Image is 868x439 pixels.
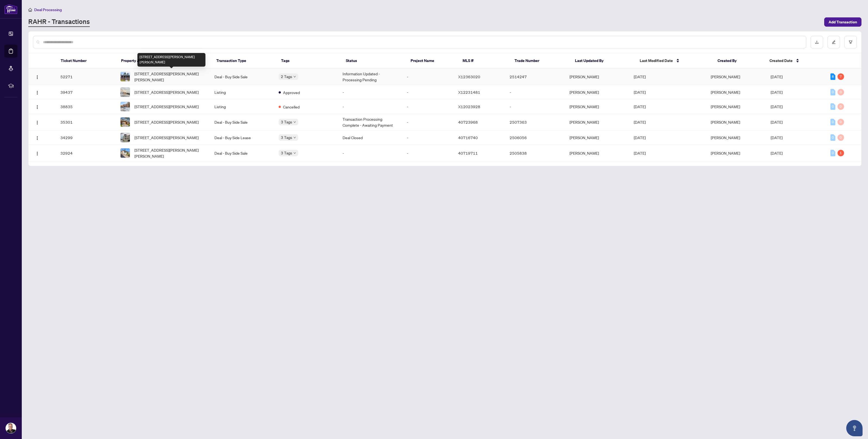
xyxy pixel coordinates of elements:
span: [STREET_ADDRESS][PERSON_NAME] [134,104,199,110]
span: [DATE] [634,74,646,79]
span: [STREET_ADDRESS][PERSON_NAME] [134,89,199,95]
span: [PERSON_NAME] [711,104,740,109]
td: Deal - Buy Side Sale [210,145,274,161]
span: filter [849,40,852,44]
td: - [505,99,565,114]
button: Add Transaction [824,17,861,27]
th: Property Address [117,53,212,69]
button: edit [827,36,840,48]
div: 0 [830,134,835,141]
span: Last Modified Date [640,58,673,64]
button: Logo [33,102,42,111]
span: down [293,121,296,123]
td: Listing [210,85,274,99]
span: 40719711 [458,151,478,155]
div: 1 [838,150,844,156]
span: [DATE] [634,151,646,155]
span: 40723968 [458,120,478,124]
div: 0 [838,103,844,110]
td: 2506056 [505,130,565,145]
img: Logo [35,91,39,95]
span: [DATE] [634,120,646,124]
span: Add Transaction [829,18,857,26]
td: - [402,85,454,99]
td: - [402,145,454,161]
th: Tags [277,53,341,69]
th: Trade Number [510,53,571,69]
td: 2507363 [505,114,565,130]
span: X12363020 [458,74,480,79]
button: download [811,36,823,48]
th: Created By [713,53,765,69]
span: down [293,136,296,139]
span: X12231481 [458,90,480,95]
div: 0 [838,89,844,95]
span: [DATE] [771,74,783,79]
td: Transaction Processing Complete - Awaiting Payment [338,114,402,130]
span: [STREET_ADDRESS][PERSON_NAME][PERSON_NAME] [134,147,206,159]
img: Logo [35,136,39,140]
div: 0 [830,150,835,156]
span: [DATE] [771,104,783,109]
img: thumbnail-img [121,72,130,81]
th: Status [341,53,406,69]
img: Logo [35,151,39,156]
span: [STREET_ADDRESS][PERSON_NAME][PERSON_NAME] [134,71,206,83]
th: Created Date [765,53,826,69]
img: Logo [35,105,39,109]
td: - [338,145,402,161]
span: X12023928 [458,104,480,109]
div: [STREET_ADDRESS][PERSON_NAME][PERSON_NAME] [137,53,205,67]
td: Listing [210,99,274,114]
span: 3 Tags [281,150,292,156]
span: [DATE] [771,135,783,140]
span: [DATE] [771,120,783,124]
span: 3 Tags [281,119,292,125]
th: Last Modified Date [635,53,713,69]
span: [DATE] [634,104,646,109]
td: Deal - Buy Side Sale [210,114,274,130]
div: 0 [838,134,844,141]
th: MLS # [458,53,510,69]
button: Logo [33,88,42,96]
td: - [402,99,454,114]
th: Transaction Type [212,53,277,69]
span: [DATE] [634,90,646,95]
span: 2 Tags [281,73,292,80]
span: Deal Processing [34,7,62,12]
td: - [402,114,454,130]
span: 40716740 [458,135,478,140]
th: Last Updated By [571,53,635,69]
img: Logo [35,120,39,125]
img: logo [4,4,17,14]
div: 8 [830,73,835,80]
button: filter [844,36,857,48]
td: 52271 [56,69,116,85]
td: Information Updated - Processing Pending [338,69,402,85]
div: 0 [838,119,844,125]
img: Logo [35,75,39,79]
td: - [505,85,565,99]
td: - [402,69,454,85]
td: Deal - Buy Side Lease [210,130,274,145]
span: [PERSON_NAME] [711,90,740,95]
span: down [293,152,296,154]
td: [PERSON_NAME] [565,145,629,161]
td: 2514247 [505,69,565,85]
span: [PERSON_NAME] [711,135,740,140]
td: [PERSON_NAME] [565,85,629,99]
span: [STREET_ADDRESS][PERSON_NAME] [134,119,199,125]
span: edit [832,40,836,44]
td: 2505838 [505,145,565,161]
span: [DATE] [771,151,783,155]
td: 32924 [56,145,116,161]
div: 0 [830,119,835,125]
img: thumbnail-img [121,148,130,158]
td: Deal - Buy Side Sale [210,69,274,85]
div: 7 [838,73,844,80]
span: [PERSON_NAME] [711,74,740,79]
button: Logo [33,149,42,157]
td: 35301 [56,114,116,130]
img: thumbnail-img [121,117,130,127]
img: Profile Icon [6,423,16,433]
